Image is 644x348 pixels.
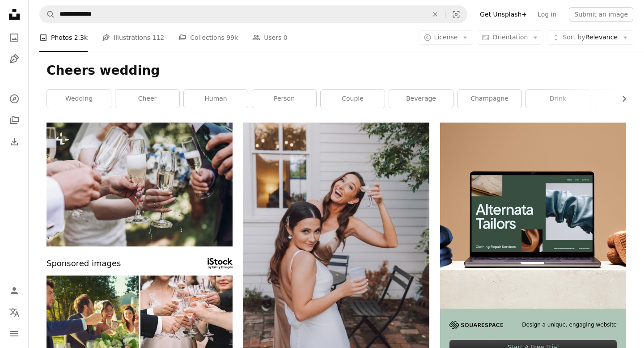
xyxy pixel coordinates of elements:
[5,303,23,321] button: Language
[178,23,238,52] a: Collections 99k
[449,321,503,329] img: file-1705255347840-230a6ab5bca9image
[458,90,521,108] a: champagne
[475,7,532,21] a: Get Unsplash+
[184,90,248,108] a: human
[47,63,626,79] h1: Cheers wedding
[492,34,528,41] span: Orientation
[425,6,445,23] button: Clear
[102,23,164,52] a: Illustrations 112
[5,90,23,108] a: Explore
[5,29,23,47] a: Photos
[419,30,474,45] button: License
[532,7,562,21] a: Log in
[47,180,233,188] a: happy group of people toasting with champagne. woman holding glass of champagne. bride bridesmaid...
[39,5,467,23] form: Find visuals sitewide
[526,90,590,108] a: drink
[563,34,585,41] span: Sort by
[5,50,23,68] a: Illustrations
[5,133,23,151] a: Download History
[226,33,238,42] span: 99k
[153,33,165,42] span: 112
[40,6,55,23] button: Search Unsplash
[547,30,633,45] button: Sort byRelevance
[321,90,385,108] a: couple
[47,257,121,270] span: Sponsored images
[47,123,233,246] img: happy group of people toasting with champagne. woman holding glass of champagne. bride bridesmaid...
[5,5,23,25] a: Home — Unsplash
[252,90,316,108] a: person
[440,123,626,309] img: file-1707885205802-88dd96a21c72image
[5,282,23,300] a: Log in / Sign up
[616,90,626,108] button: scroll list to the right
[522,321,617,329] span: Design a unique, engaging website
[434,34,458,41] span: License
[252,23,288,52] a: Users 0
[477,30,543,45] button: Orientation
[389,90,453,108] a: beverage
[5,325,23,343] button: Menu
[563,33,618,42] span: Relevance
[115,90,179,108] a: cheer
[243,234,429,242] a: two women standing next to each other in front of a house
[445,6,467,23] button: Visual search
[47,90,111,108] a: wedding
[5,111,23,129] a: Collections
[284,33,288,42] span: 0
[569,7,633,21] button: Submit an image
